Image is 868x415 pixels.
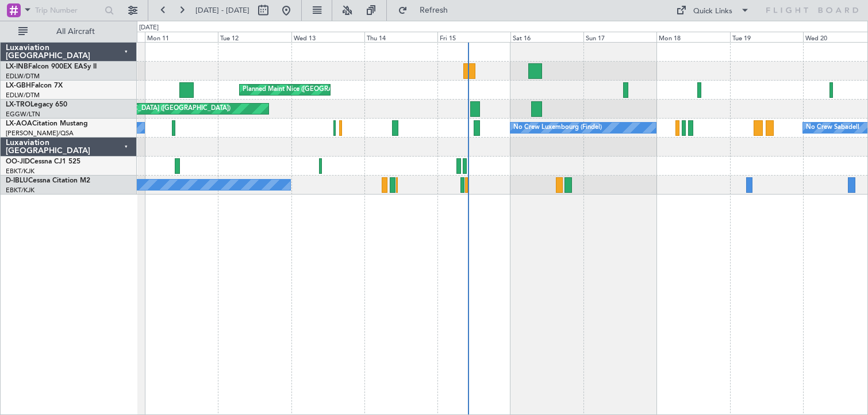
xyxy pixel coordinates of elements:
button: Quick Links [670,1,755,20]
span: All Aircraft [30,28,121,36]
a: EDLW/DTM [6,91,40,100]
div: Tue 19 [730,32,803,42]
a: LX-GBHFalcon 7X [6,82,63,89]
div: No Crew Sabadell [806,119,859,136]
div: Sat 16 [510,32,583,42]
span: [DATE] - [DATE] [195,5,249,16]
span: Refresh [410,6,458,14]
input: Trip Number [35,2,101,19]
span: OO-JID [6,158,30,165]
div: Tue 12 [218,32,291,42]
span: LX-AOA [6,120,32,127]
div: Quick Links [693,6,732,17]
a: EBKT/KJK [6,186,34,195]
a: LX-INBFalcon 900EX EASy II [6,63,97,70]
div: Mon 18 [656,32,729,42]
span: LX-INB [6,63,28,70]
div: Planned Maint Nice ([GEOGRAPHIC_DATA]) [243,81,371,98]
a: EDLW/DTM [6,72,40,81]
span: LX-TRO [6,101,30,108]
div: Mon 11 [145,32,218,42]
button: Refresh [393,1,462,20]
a: LX-AOACitation Mustang [6,120,88,127]
span: LX-GBH [6,82,31,89]
span: D-IBLU [6,177,28,184]
div: Fri 15 [437,32,510,42]
div: Thu 14 [364,32,437,42]
a: LX-TROLegacy 650 [6,101,67,108]
div: Sun 17 [583,32,656,42]
div: Wed 13 [291,32,364,42]
a: OO-JIDCessna CJ1 525 [6,158,80,165]
a: EBKT/KJK [6,167,34,176]
a: D-IBLUCessna Citation M2 [6,177,90,184]
div: [DATE] [139,23,159,33]
button: All Aircraft [13,22,125,41]
a: [PERSON_NAME]/QSA [6,129,74,138]
a: EGGW/LTN [6,110,40,119]
div: No Crew Luxembourg (Findel) [513,119,602,136]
